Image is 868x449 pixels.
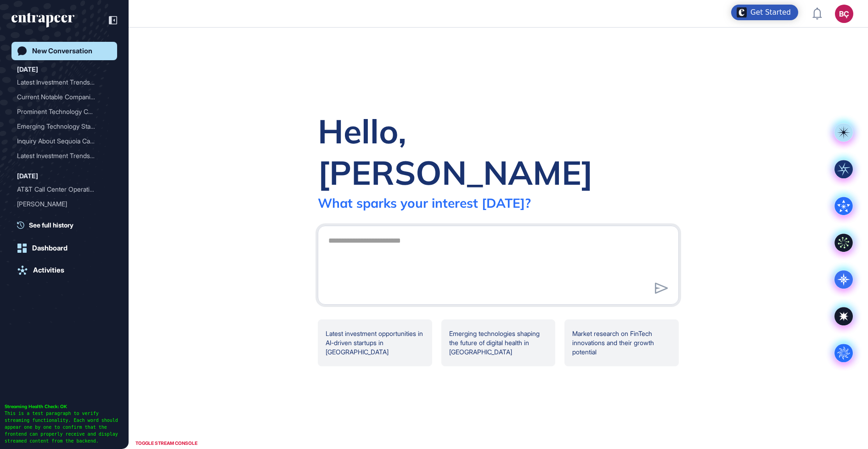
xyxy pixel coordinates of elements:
a: Dashboard [11,239,117,257]
div: Prominent Technology Comp... [17,104,104,119]
div: Latest Investment Trends in Europe: Focus on Emerging Industries and AI-Driven Opportunities [17,148,112,163]
div: Reese [17,197,112,211]
div: Curie [17,211,112,226]
div: Dashboard [32,244,68,252]
a: See full history [17,220,117,230]
div: Current Notable Companies in the European Technology Sector [17,90,112,104]
div: Latest investment opportunities in AI-driven startups in [GEOGRAPHIC_DATA] [318,319,432,366]
div: [DATE] [17,64,38,75]
div: Latest Investment Trends in Europe: Focus on Emerging Industries and AI-Driven Opportunities [17,75,112,90]
div: What sparks your interest [DATE]? [318,195,531,211]
div: Current Notable Companies... [17,90,104,104]
span: See full history [29,220,73,230]
div: [PERSON_NAME] [17,197,104,211]
div: Hello, [PERSON_NAME] [318,110,679,193]
div: Latest Investment Trends ... [17,148,104,163]
div: entrapeer-logo [11,13,74,28]
button: BÇ [835,5,853,23]
div: Market research on FinTech innovations and their growth potential [564,319,679,366]
div: Latest Investment Trends ... [17,75,104,90]
div: New Conversation [32,47,92,55]
div: Inquiry About Sequoia Capital [17,134,112,148]
div: Prominent Technology Companies Gaining Attention in Europe [17,104,112,119]
div: AT&T Call Center Operations Outsourcing Partners and Customer Service Strategy [17,182,112,197]
div: Get Started [750,8,791,17]
div: Emerging technologies shaping the future of digital health in [GEOGRAPHIC_DATA] [441,319,556,366]
div: AT&T Call Center Operatio... [17,182,104,197]
div: [PERSON_NAME] [17,211,104,226]
div: [DATE] [17,171,38,182]
a: New Conversation [11,42,117,60]
div: Emerging Technology Startups Gaining Attention [17,119,112,134]
div: TOGGLE STREAM CONSOLE [133,438,200,449]
div: Activities [33,266,64,274]
div: Inquiry About Sequoia Cap... [17,134,104,148]
div: Emerging Technology Start... [17,119,104,134]
a: Activities [11,261,117,279]
img: launcher-image-alternative-text [737,7,747,17]
div: Open Get Started checklist [731,5,798,20]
